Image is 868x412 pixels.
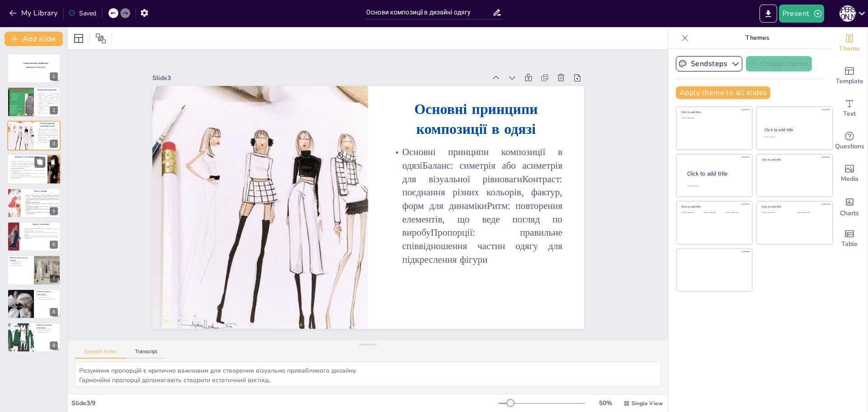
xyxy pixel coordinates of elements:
p: Дослідження культурних впливів [37,298,58,300]
p: Баланс, контраст, ритм, пропорції, єдність. [37,109,59,112]
div: 9 [7,322,61,352]
p: Культурні аспекти [37,294,58,296]
button: Delete Slide [47,157,58,168]
p: Композиція визначає організацію елементів. [37,105,59,109]
div: Click to add title [687,170,745,177]
strong: Баланс: [24,232,28,233]
button: Apply theme to all slides [676,86,770,99]
strong: Текстурний контраст: [11,176,23,178]
div: https://cdn.sendsteps.com/images/slides/2025_08_09_06_05-aGaYdM313tiq_Nz0.jpegРитм у дизайніОснов... [7,188,61,218]
input: Insert title [366,6,492,19]
div: 3 [50,140,58,148]
div: Slide 3 / 9 [71,399,499,407]
div: Change the overall theme [831,27,868,60]
p: Використання текстур у дизайні [10,257,31,262]
div: Click to add title [681,205,746,208]
p: Гармонійний вигляд [10,264,31,266]
div: І [PERSON_NAME] [840,5,856,22]
p: Аналіз успішних дизайнів [37,328,58,330]
div: 9 [50,341,58,350]
div: Layout [71,31,86,46]
div: Click to add text [726,212,746,214]
p: — це різкість протилежностей у кольорі, формі, фактурі, що створює динаміку та виразність образу.... [9,161,45,167]
div: Add a table [831,223,868,255]
span: Визначення композиції [38,89,57,91]
p: Themes [692,27,822,49]
div: Add charts and graphs [831,190,868,223]
span: Questions [835,142,864,152]
span: Text [843,109,856,119]
div: Add images, graphics, shapes or video [831,157,868,190]
div: 8 [50,308,58,316]
button: Sendsteps [676,56,742,71]
p: Основні принципи композиції в одязіБаланс: симетрія або асиметрія для візуальної рівновагиКонтрас... [37,128,58,143]
div: Click to add title [681,110,746,114]
span: Прогресивний: поступова зміна розміру або кольору (градієнт, збільшення візерунка). [26,208,59,211]
strong: Пропорції [24,235,29,237]
div: Saved [68,9,96,18]
button: Speaker Notes [75,349,126,359]
div: Click to add text [764,136,824,138]
div: 5 [50,207,58,215]
div: 4 [50,174,58,182]
p: Додавання глибини [10,261,31,263]
span: Акцент у композиції [32,223,49,225]
button: Create theme [746,56,812,71]
p: Поєднання текстур [10,263,31,265]
div: Click to add text [797,212,826,214]
p: Взаємодія елемент. [37,112,59,114]
div: Add text boxes [831,92,868,125]
div: https://cdn.sendsteps.com/images/logo/sendsteps_logo_white.pnghttps://cdn.sendsteps.com/images/lo... [7,154,61,185]
div: https://cdn.sendsteps.com/images/slides/2025_08_09_06_05-MhF2WygUsAt1T88Z.jpegАкцент у композиції... [7,222,61,251]
div: 8 [7,289,61,319]
div: 7 [7,255,61,285]
span: Template [836,76,863,86]
strong: Контраст [11,161,16,162]
div: Click to add title [764,127,825,133]
span: Вільний (рандомний): несподівані, але збалансовані повторення для створення динаміки. [26,211,59,214]
strong: Формовий контраст: [11,173,23,175]
button: І [PERSON_NAME] [840,5,856,23]
p: : співвідношення розмірів деталей, що підкреслюють природні форми тіла. Приклад: темний пояс на с... [23,235,58,240]
div: 50 % [594,399,616,407]
p: Застосування принципів [37,330,58,331]
p: Приклади успішних композицій [37,324,58,329]
strong: Основні принципи композиції в одязі [40,122,55,127]
button: Export to PowerPoint [759,5,777,23]
div: Add ready made slides [831,60,868,92]
div: Click to add text [703,212,724,214]
span: Контраст у кольорі та формі [15,156,39,158]
button: My Library [7,6,61,20]
span: Альтернативний: чергування двох або більше елементів (чорно-білі клітинки, контрастні вставки). [26,206,59,208]
div: 1 [50,72,58,81]
div: Click to add text [681,117,746,119]
span: Single View [632,400,663,407]
strong: Акцент [24,228,28,229]
div: 7 [50,275,58,283]
span: Основні елементи ритму в одязіЛінії: вертикальні, горизонтальні, діагональні — задають напрямок і... [26,194,59,201]
div: Click to add title [762,205,826,208]
p: рівновага візуальної ваги між елементами одягу (симетрія та асиметрія). [23,232,58,235]
div: Click to add text [762,212,790,214]
span: Ритм у дизайні [34,190,47,192]
p: Теорія та практика [37,331,58,333]
button: Duplicate Slide [34,157,45,168]
span: Position [95,33,106,44]
div: https://cdn.sendsteps.com/images/logo/sendsteps_logo_white.pnghttps://cdn.sendsteps.com/images/lo... [7,53,61,83]
span: Види ритму у композиції одягу [26,201,40,203]
p: Принципи композиції: баланс і пропорції [23,231,58,232]
span: Table [841,239,858,249]
p: Асоціації з кольорами [37,296,58,298]
span: Media [841,174,859,184]
div: Click to add title [762,158,826,161]
p: Вплив культури на композицію [37,290,58,295]
div: 6 [50,241,58,249]
button: Transcript [126,349,166,359]
p: Композиція — це мистецтво гармонійного поєднання форм, кольорів, фактур і пропорційВона визначає,... [37,92,59,105]
div: Get real-time input from your audience [831,125,868,157]
span: Регулярний: рівномірне повторення елементів (наприклад, смужки на тканині). [26,203,59,205]
button: Add slide [5,32,63,46]
div: Click to add text [681,212,702,214]
p: — це елемент, який привертає увагу, робить образ унікальним і запам’ятовуваним. [23,228,58,231]
span: Charts [840,208,859,218]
